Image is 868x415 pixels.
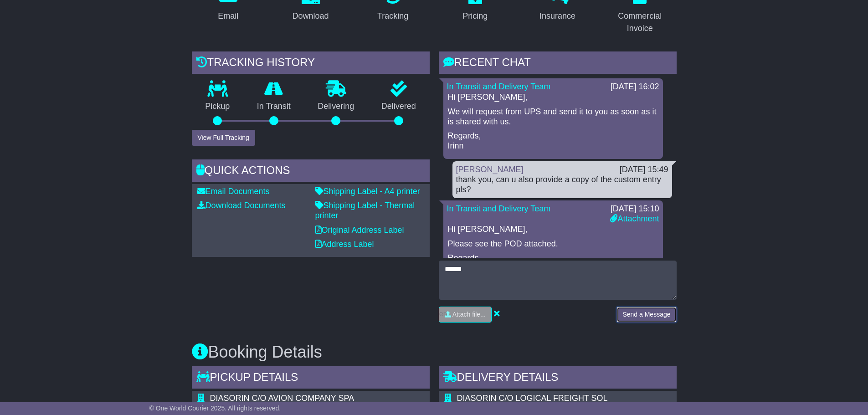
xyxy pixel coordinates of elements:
[197,201,286,210] a: Download Documents
[315,201,415,220] a: Shipping Label - Thermal printer
[456,175,668,195] div: thank you, can u also provide a copy of the custom entry pls?
[243,102,304,112] p: In Transit
[447,82,551,91] a: In Transit and Delivery Team
[218,10,238,22] div: Email
[448,225,658,235] p: Hi [PERSON_NAME],
[192,102,244,112] p: Pickup
[149,405,281,412] span: © One World Courier 2025. All rights reserved.
[192,51,430,76] div: Tracking history
[448,253,658,273] p: Regards, Irinn
[304,102,368,112] p: Delivering
[315,225,404,235] a: Original Address Label
[620,165,668,175] div: [DATE] 15:49
[377,10,408,22] div: Tracking
[616,307,676,323] button: Send a Message
[197,187,270,196] a: Email Documents
[448,107,658,127] p: We will request from UPS and send it to you as soon as it is shared with us.
[457,394,608,403] span: DIASORIN C/O LOGICAL FREIGHT SOL
[447,204,551,213] a: In Transit and Delivery Team
[439,51,677,76] div: RECENT CHAT
[456,165,524,174] a: [PERSON_NAME]
[315,187,420,196] a: Shipping Label - A4 printer
[462,10,488,22] div: Pricing
[210,394,354,403] span: DIASORIN C/O AVION COMPANY SPA
[448,92,658,102] p: Hi [PERSON_NAME],
[315,240,374,249] a: Address Label
[610,204,659,214] div: [DATE] 15:10
[610,214,659,223] a: Attachment
[192,366,430,391] div: Pickup Details
[448,239,658,249] p: Please see the POD attached.
[368,102,430,112] p: Delivered
[192,343,677,361] h3: Booking Details
[439,366,677,391] div: Delivery Details
[609,10,671,35] div: Commercial Invoice
[192,130,255,146] button: View Full Tracking
[192,159,430,184] div: Quick Actions
[448,131,658,151] p: Regards, Irinn
[539,10,575,22] div: Insurance
[611,82,659,92] div: [DATE] 16:02
[292,10,329,22] div: Download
